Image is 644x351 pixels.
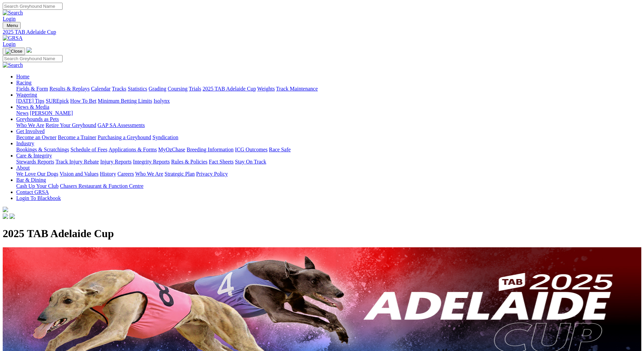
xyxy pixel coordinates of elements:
[189,86,201,92] a: Trials
[16,92,37,98] a: Wagering
[3,22,21,29] button: Toggle navigation
[7,23,18,28] span: Menu
[16,86,48,92] a: Fields & Form
[3,55,63,62] input: Search
[3,10,23,16] img: Search
[257,86,275,92] a: Weights
[235,159,266,165] a: Stay On Track
[16,134,56,140] a: Become an Owner
[46,122,96,128] a: Retire Your Greyhound
[158,147,185,152] a: MyOzChase
[59,171,98,177] a: Vision and Values
[30,110,73,116] a: [PERSON_NAME]
[117,171,134,177] a: Careers
[171,159,208,165] a: Rules & Policies
[3,62,23,68] img: Search
[16,80,31,85] a: Racing
[16,153,52,158] a: Care & Integrity
[269,147,290,152] a: Race Safe
[133,159,170,165] a: Integrity Reports
[16,171,641,177] div: About
[16,110,28,116] a: News
[16,74,29,79] a: Home
[49,86,90,92] a: Results & Replays
[16,171,58,177] a: We Love Our Dogs
[16,183,58,189] a: Cash Up Your Club
[187,147,234,152] a: Breeding Information
[128,86,147,92] a: Statistics
[100,171,116,177] a: History
[16,134,641,141] div: Get Involved
[3,3,63,10] input: Search
[16,147,641,153] div: Industry
[149,86,166,92] a: Grading
[16,195,61,201] a: Login To Blackbook
[16,159,641,165] div: Care & Integrity
[16,147,69,152] a: Bookings & Scratchings
[91,86,111,92] a: Calendar
[202,86,256,92] a: 2025 TAB Adelaide Cup
[70,147,107,152] a: Schedule of Fees
[112,86,126,92] a: Tracks
[16,128,45,134] a: Get Involved
[16,122,641,128] div: Greyhounds as Pets
[60,183,143,189] a: Chasers Restaurant & Function Centre
[196,171,228,177] a: Privacy Policy
[46,98,69,104] a: SUREpick
[165,171,195,177] a: Strategic Plan
[3,29,641,35] a: 2025 TAB Adelaide Cup
[209,159,234,165] a: Fact Sheets
[58,134,96,140] a: Become a Trainer
[16,116,59,122] a: Greyhounds as Pets
[98,122,145,128] a: GAP SA Assessments
[16,86,641,92] div: Racing
[135,171,163,177] a: Who We Are
[235,147,267,152] a: ICG Outcomes
[16,98,641,104] div: Wagering
[16,159,54,165] a: Stewards Reports
[16,98,44,104] a: [DATE] Tips
[98,134,151,140] a: Purchasing a Greyhound
[153,98,170,104] a: Isolynx
[3,214,8,219] img: facebook.svg
[70,98,97,104] a: How To Bet
[3,16,16,22] a: Login
[16,177,46,183] a: Bar & Dining
[9,214,15,219] img: twitter.svg
[3,41,16,47] a: Login
[16,189,49,195] a: Contact GRSA
[16,110,641,116] div: News & Media
[5,49,22,54] img: Close
[16,141,34,146] a: Industry
[55,159,99,165] a: Track Injury Rebate
[109,147,157,152] a: Applications & Forms
[16,104,49,110] a: News & Media
[3,35,23,41] img: GRSA
[3,227,641,240] h1: 2025 TAB Adelaide Cup
[3,207,8,212] img: logo-grsa-white.png
[3,48,25,55] button: Toggle navigation
[168,86,188,92] a: Coursing
[98,98,152,104] a: Minimum Betting Limits
[16,165,30,171] a: About
[100,159,132,165] a: Injury Reports
[16,122,44,128] a: Who We Are
[276,86,318,92] a: Track Maintenance
[16,183,641,189] div: Bar & Dining
[26,47,32,53] img: logo-grsa-white.png
[152,134,178,140] a: Syndication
